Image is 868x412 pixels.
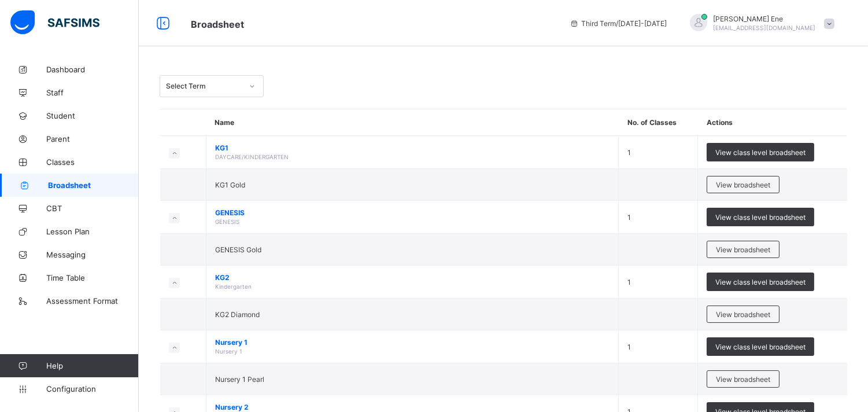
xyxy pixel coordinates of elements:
div: Select Term [166,82,242,91]
span: DAYCARE/KINDERGARTEN [215,153,289,160]
span: View broadsheet [716,181,770,189]
a: View class level broadsheet [707,337,814,346]
span: 1 [627,213,631,222]
th: Name [206,109,619,136]
span: Broadsheet [48,181,139,190]
span: CBT [46,204,139,213]
span: View broadsheet [716,245,770,254]
span: [EMAIL_ADDRESS][DOMAIN_NAME] [713,24,815,31]
span: 1 [627,148,631,157]
span: KG2 Diamond [215,310,260,319]
span: View class level broadsheet [715,213,806,222]
span: Help [46,361,138,370]
span: Time Table [46,273,139,282]
span: View class level broadsheet [715,148,806,157]
span: KG1 Gold [215,181,245,189]
span: session/term information [570,19,667,28]
th: Actions [698,109,847,136]
span: KG2 [215,273,610,282]
a: View class level broadsheet [707,208,814,216]
a: View class level broadsheet [707,273,814,281]
span: [PERSON_NAME] Ene [713,14,815,23]
span: Nursery 1 [215,348,242,355]
span: View class level broadsheet [715,343,806,351]
img: safsims [10,10,99,35]
span: 1 [627,343,631,351]
span: GENESIS Gold [215,245,261,254]
a: View broadsheet [707,241,780,249]
span: Kindergarten [215,283,252,290]
a: View class level broadsheet [707,402,814,411]
a: View broadsheet [707,370,780,379]
span: Nursery 1 [215,338,610,347]
span: Parent [46,134,139,144]
div: ElizabethEne [678,14,840,33]
a: View broadsheet [707,306,780,314]
span: View broadsheet [716,310,770,319]
span: 1 [627,278,631,286]
span: Dashboard [46,65,139,74]
th: No. of Classes [619,109,698,136]
span: Configuration [46,384,138,393]
span: Nursery 2 [215,403,610,411]
span: Staff [46,88,139,97]
span: Nursery 1 Pearl [215,375,264,384]
a: View broadsheet [707,176,780,185]
span: Classes [46,157,139,167]
a: View class level broadsheet [707,143,814,152]
span: GENESIS [215,218,239,225]
span: Broadsheet [191,19,244,30]
span: View broadsheet [716,375,770,384]
span: View class level broadsheet [715,278,806,286]
span: Messaging [46,250,139,259]
span: Student [46,111,139,120]
span: Assessment Format [46,296,139,306]
span: Lesson Plan [46,227,139,236]
span: GENESIS [215,208,610,217]
span: KG1 [215,144,610,152]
